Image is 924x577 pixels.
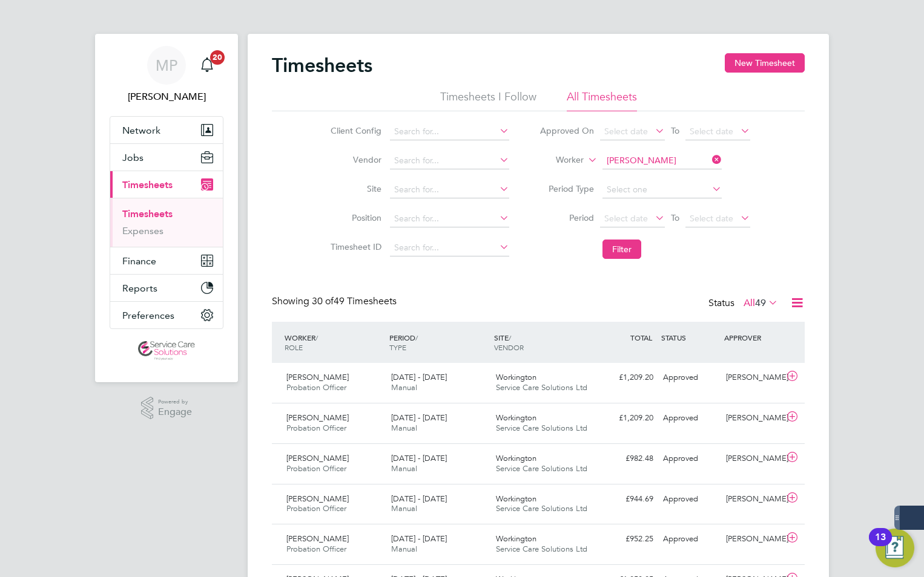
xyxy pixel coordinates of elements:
span: Select date [604,126,648,137]
label: Position [327,212,381,223]
a: Go to home page [110,341,223,360]
span: Service Care Solutions Ltd [496,503,587,513]
button: Reports [110,275,223,301]
h2: Timesheets [272,53,372,77]
div: £1,209.20 [595,368,658,388]
span: Timesheets [122,179,173,191]
div: [PERSON_NAME] [721,489,784,509]
span: ROLE [285,342,303,352]
button: New Timesheet [725,53,805,73]
span: TOTAL [630,333,652,342]
span: Service Care Solutions Ltd [496,544,587,554]
label: Timesheet ID [327,241,381,252]
span: To [667,123,683,139]
img: servicecare-logo-retina.png [138,341,195,360]
span: Service Care Solutions Ltd [496,382,587,393]
input: Search for... [390,210,509,227]
div: £944.69 [595,489,658,509]
div: Approved [658,368,721,388]
label: Vendor [327,154,381,165]
label: All [744,297,778,309]
span: Finance [122,255,156,267]
span: Probation Officer [286,544,346,554]
span: Probation Officer [286,423,346,433]
span: 49 [755,297,766,309]
span: Manual [391,463,417,474]
span: [PERSON_NAME] [286,372,349,382]
a: Powered byEngage [141,397,193,420]
label: Client Config [327,125,381,136]
a: 20 [195,46,219,85]
label: Site [327,183,381,194]
div: Approved [658,449,721,469]
div: Status [708,295,780,312]
span: Service Care Solutions Ltd [496,463,587,474]
div: [PERSON_NAME] [721,529,784,549]
input: Search for... [602,152,722,169]
button: Open Resource Center, 13 new notifications [876,529,914,567]
span: Workington [496,412,536,423]
span: [PERSON_NAME] [286,494,349,504]
span: [DATE] - [DATE] [391,533,447,544]
span: / [415,333,418,342]
a: MP[PERSON_NAME] [110,46,223,104]
span: Manual [391,503,417,513]
span: VENDOR [494,342,524,352]
button: Timesheets [110,171,223,198]
div: Approved [658,529,721,549]
span: To [667,210,683,226]
span: 30 of [312,295,334,307]
span: Michael Potts [110,90,223,104]
button: Jobs [110,144,223,171]
span: Powered by [158,397,192,407]
div: [PERSON_NAME] [721,449,784,469]
span: / [315,333,318,342]
div: STATUS [658,327,721,348]
span: Manual [391,544,417,554]
span: [DATE] - [DATE] [391,372,447,382]
span: 20 [210,50,225,65]
div: APPROVER [721,327,784,348]
span: Workington [496,494,536,504]
div: WORKER [282,327,386,358]
span: [DATE] - [DATE] [391,453,447,463]
span: [PERSON_NAME] [286,412,349,423]
span: 49 Timesheets [312,295,397,307]
span: Select date [690,126,733,137]
input: Search for... [390,181,509,198]
div: Approved [658,489,721,509]
span: Probation Officer [286,503,346,513]
button: Filter [602,240,641,259]
span: [PERSON_NAME] [286,533,349,544]
span: Select date [604,213,648,224]
span: [DATE] - [DATE] [391,412,447,423]
span: Select date [690,213,733,224]
div: £952.25 [595,529,658,549]
li: Timesheets I Follow [440,90,536,111]
span: [DATE] - [DATE] [391,494,447,504]
span: Reports [122,282,157,294]
label: Approved On [540,125,594,136]
label: Period Type [540,183,594,194]
span: Manual [391,423,417,433]
div: SITE [491,327,596,358]
div: 13 [875,537,886,553]
button: Preferences [110,302,223,328]
span: Probation Officer [286,382,346,393]
input: Search for... [390,152,509,169]
div: £1,209.20 [595,408,658,428]
a: Expenses [122,225,163,236]
div: [PERSON_NAME] [721,408,784,428]
nav: Main navigation [95,34,238,382]
label: Worker [529,154,584,166]
div: PERIOD [386,327,491,358]
span: Manual [391,382,417,393]
input: Search for... [390,123,509,140]
span: Service Care Solutions Ltd [496,423,587,433]
input: Search for... [390,240,509,256]
span: Workington [496,453,536,463]
span: Jobs [122,152,144,163]
input: Select one [602,181,722,198]
span: TYPE [389,342,406,352]
div: Timesheets [110,198,223,247]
